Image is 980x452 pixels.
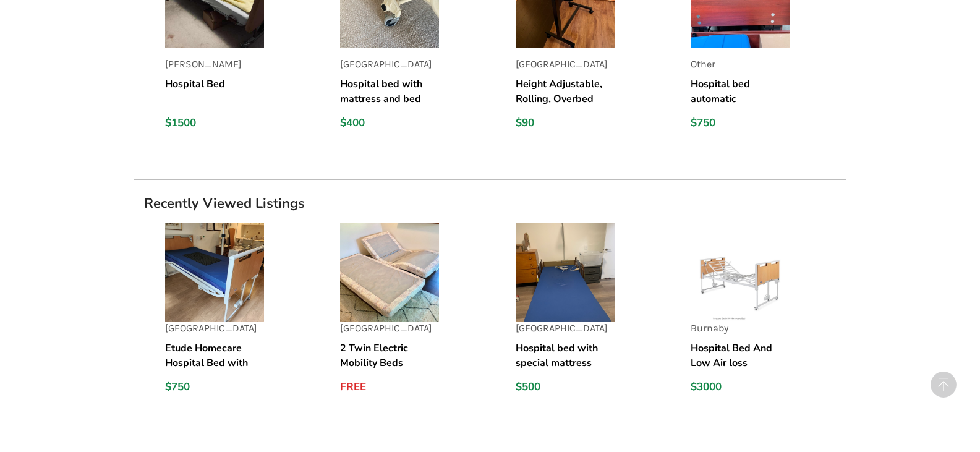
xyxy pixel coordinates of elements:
div: $500 [516,380,615,394]
p: [GEOGRAPHIC_DATA] [165,322,264,336]
img: listing [516,223,615,322]
h1: Recently Viewed Listings [134,195,846,212]
a: listing[GEOGRAPHIC_DATA]2 Twin Electric Mobility BedsFREE [340,223,495,414]
p: [GEOGRAPHIC_DATA] [340,58,439,72]
img: listing [691,223,790,322]
img: listing [340,223,439,322]
h5: 2 Twin Electric Mobility Beds [340,341,439,370]
div: $750 [691,116,790,130]
p: [GEOGRAPHIC_DATA] [340,322,439,336]
p: [GEOGRAPHIC_DATA] [516,58,615,72]
p: Burnaby [691,322,790,336]
h5: Hospital bed with special mattress [516,341,615,370]
h5: Hospital bed with mattress and bed rails [340,77,439,106]
div: $400 [340,116,439,130]
div: $750 [165,380,264,394]
img: listing [165,223,264,322]
a: listing[GEOGRAPHIC_DATA]Etude Homecare Hospital Bed with Etude HC Verso Side Rails (Pair) and a R... [165,223,320,414]
h5: Height Adjustable, Rolling, Overbed Table [516,77,615,106]
p: [GEOGRAPHIC_DATA] [516,322,615,336]
p: [PERSON_NAME] [165,58,264,72]
h5: Etude Homecare Hospital Bed with Etude HC Verso Side Rails (Pair) and a Roho Pad Pre-Cut Center M... [165,341,264,370]
p: Other [691,58,790,72]
div: $3000 [691,380,790,394]
a: listingBurnabyHospital Bed And Low Air loss Mattress Sell ​​together$3000 [691,223,846,414]
a: listing[GEOGRAPHIC_DATA]Hospital bed with special mattress$500 [516,223,671,414]
h5: Hospital bed automatic [691,77,790,106]
div: $90 [516,116,615,130]
h5: Hospital Bed [165,77,264,106]
h5: Hospital Bed And Low Air loss Mattress Sell ​​together [691,341,790,370]
div: FREE [340,380,439,394]
div: $1500 [165,116,264,130]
